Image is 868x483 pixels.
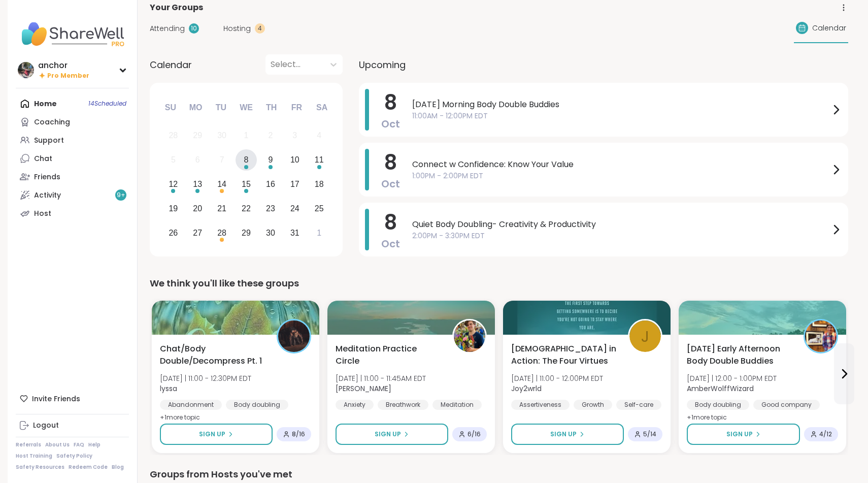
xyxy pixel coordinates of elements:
[260,174,282,196] div: Choose Thursday, October 16th, 2025
[375,430,401,439] span: Sign Up
[236,174,257,196] div: Choose Wednesday, October 15th, 2025
[47,72,89,80] span: Pro Member
[336,343,441,367] span: Meditation Practice Circle
[189,23,199,34] div: 10
[687,383,754,394] b: AmberWolffWizard
[687,400,749,410] div: Body doubling
[226,400,288,410] div: Body doubling
[160,383,177,394] b: lyssa
[308,198,330,219] div: Choose Saturday, October 25th, 2025
[336,383,391,394] b: [PERSON_NAME]
[454,320,485,352] img: Nicholas
[378,400,428,410] div: Breathwork
[412,99,830,111] span: [DATE] Morning Body Double Buddies
[384,208,397,237] span: 8
[819,430,832,438] span: 4 / 12
[753,400,820,410] div: Good company
[210,96,232,119] div: Tu
[315,153,324,167] div: 11
[574,400,612,410] div: Growth
[169,128,178,142] div: 28
[211,149,233,171] div: Not available Tuesday, October 7th, 2025
[616,400,661,410] div: Self-care
[292,128,297,142] div: 3
[16,441,41,448] a: Referrals
[112,464,124,471] a: Blog
[211,125,233,147] div: Not available Tuesday, September 30th, 2025
[687,373,777,383] span: [DATE] | 12:00 - 1:00PM EDT
[260,96,283,119] div: Th
[187,174,209,196] div: Choose Monday, October 13th, 2025
[169,202,178,215] div: 19
[266,177,275,191] div: 16
[69,464,108,471] a: Redeem Code
[381,237,400,251] span: Oct
[16,186,129,204] a: Activity9+
[359,58,406,72] span: Upcoming
[292,430,305,438] span: 8 / 16
[223,23,251,34] span: Hosting
[217,226,226,240] div: 28
[217,177,226,191] div: 14
[159,96,182,119] div: Su
[211,222,233,244] div: Choose Tuesday, October 28th, 2025
[193,202,202,215] div: 20
[511,424,624,445] button: Sign Up
[412,111,830,121] span: 11:00AM - 12:00PM EDT
[211,174,233,196] div: Choose Tuesday, October 14th, 2025
[266,226,275,240] div: 30
[162,174,184,196] div: Choose Sunday, October 12th, 2025
[235,96,257,119] div: We
[336,424,448,445] button: Sign Up
[18,62,34,78] img: anchor
[290,202,299,215] div: 24
[150,23,185,34] span: Attending
[236,222,257,244] div: Choose Wednesday, October 29th, 2025
[16,16,129,52] img: ShareWell Nav Logo
[16,131,129,149] a: Support
[16,390,129,408] div: Invite Friends
[16,204,129,222] a: Host
[169,177,178,191] div: 12
[160,400,222,410] div: Abandonment
[268,153,273,167] div: 9
[150,58,192,72] span: Calendar
[187,149,209,171] div: Not available Monday, October 6th, 2025
[308,174,330,196] div: Choose Saturday, October 18th, 2025
[336,400,374,410] div: Anxiety
[412,171,830,181] span: 1:00PM - 2:00PM EDT
[290,226,299,240] div: 31
[290,153,299,167] div: 10
[812,23,846,34] span: Calendar
[34,154,52,164] div: Chat
[511,373,603,383] span: [DATE] | 11:00 - 12:00PM EDT
[162,149,184,171] div: Not available Sunday, October 5th, 2025
[220,153,224,167] div: 7
[162,125,184,147] div: Not available Sunday, September 28th, 2025
[244,128,249,142] div: 1
[511,400,570,410] div: Assertiveness
[195,153,200,167] div: 6
[162,222,184,244] div: Choose Sunday, October 26th, 2025
[284,149,306,171] div: Choose Friday, October 10th, 2025
[160,424,273,445] button: Sign Up
[284,198,306,219] div: Choose Friday, October 24th, 2025
[381,177,400,191] span: Oct
[432,400,482,410] div: Meditation
[16,416,129,435] a: Logout
[284,125,306,147] div: Not available Friday, October 3rd, 2025
[412,218,830,231] span: Quiet Body Doubling- Creativity & Productivity
[199,430,225,439] span: Sign Up
[160,373,251,383] span: [DATE] | 11:00 - 12:30PM EDT
[308,222,330,244] div: Choose Saturday, November 1st, 2025
[255,23,265,34] div: 4
[217,202,226,215] div: 21
[381,117,400,131] span: Oct
[641,325,649,348] span: J
[184,96,207,119] div: Mo
[150,276,848,291] div: We think you'll like these groups
[260,149,282,171] div: Choose Thursday, October 9th, 2025
[805,320,837,352] img: AmberWolffWizard
[34,136,64,146] div: Support
[171,153,176,167] div: 5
